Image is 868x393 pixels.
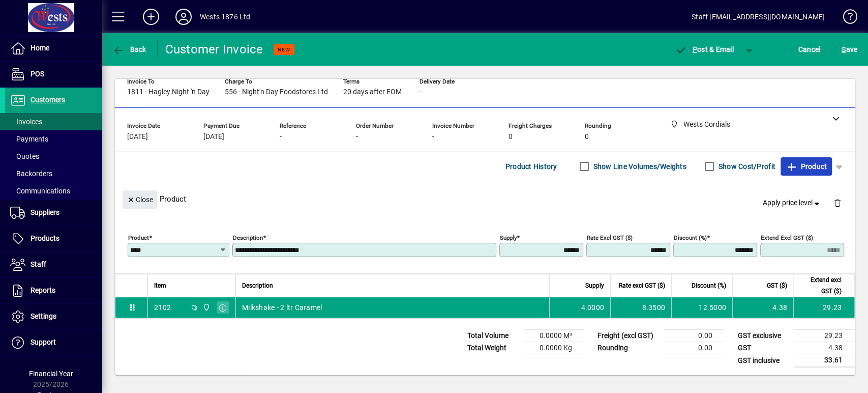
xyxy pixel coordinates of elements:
[674,234,707,241] mat-label: Discount (%)
[167,8,200,26] button: Profile
[280,133,282,141] span: -
[10,152,39,160] span: Quotes
[692,9,825,25] div: Staff [EMAIL_ADDRESS][DOMAIN_NAME]
[619,280,665,291] span: Rate excl GST ($)
[5,148,102,165] a: Quotes
[523,342,584,354] td: 0.0000 Kg
[356,133,358,141] span: -
[693,45,697,53] span: P
[835,2,855,35] a: Knowledge Base
[112,45,146,53] span: Back
[501,157,561,176] button: Product History
[123,190,157,209] button: Close
[203,133,224,141] span: [DATE]
[31,208,59,216] span: Suppliers
[592,330,664,342] td: Freight (excl GST)
[420,88,422,96] span: -
[500,234,517,241] mat-label: Supply
[135,8,167,26] button: Add
[591,161,686,172] label: Show Line Volumes/Weights
[432,133,434,141] span: -
[786,158,827,175] span: Product
[664,330,725,342] td: 0.00
[761,234,813,241] mat-label: Extend excl GST ($)
[5,304,102,329] a: Settings
[154,280,166,291] span: Item
[127,88,209,96] span: 1811 - Hagley Night 'n Day
[31,312,56,320] span: Settings
[800,274,842,297] span: Extend excl GST ($)
[31,44,49,52] span: Home
[200,9,250,25] div: Wests 1876 Ltd
[592,342,664,354] td: Rounding
[794,354,855,367] td: 33.61
[839,40,860,59] button: Save
[796,40,823,59] button: Cancel
[842,45,846,53] span: S
[733,342,794,354] td: GST
[585,280,604,291] span: Supply
[671,297,732,318] td: 12.5000
[5,130,102,148] a: Payments
[31,70,44,78] span: POS
[120,194,160,204] app-page-header-button: Close
[242,302,322,313] span: Milkshake - 2 ltr Caramel
[127,191,153,208] span: Close
[670,40,739,59] button: Post & Email
[508,133,513,141] span: 0
[505,158,557,175] span: Product History
[5,252,102,277] a: Staff
[5,200,102,226] a: Suppliers
[31,260,46,268] span: Staff
[10,118,42,126] span: Invoices
[617,302,665,313] div: 8.3500
[842,41,857,58] span: ave
[5,113,102,130] a: Invoices
[5,278,102,303] a: Reports
[5,62,102,87] a: POS
[10,187,70,195] span: Communications
[462,342,523,354] td: Total Weight
[794,342,855,354] td: 4.38
[793,297,854,318] td: 29.23
[343,88,402,96] span: 20 days after EOM
[165,41,263,58] div: Customer Invoice
[10,135,48,143] span: Payments
[733,354,794,367] td: GST inclusive
[523,330,584,342] td: 0.0000 M³
[759,194,826,212] button: Apply price level
[5,182,102,200] a: Communications
[115,180,855,217] div: Product
[154,302,171,313] div: 2102
[581,302,605,313] span: 4.0000
[127,133,148,141] span: [DATE]
[767,280,787,291] span: GST ($)
[242,280,273,291] span: Description
[798,41,821,58] span: Cancel
[5,330,102,355] a: Support
[716,161,775,172] label: Show Cost/Profit
[462,330,523,342] td: Total Volume
[233,234,263,241] mat-label: Description
[692,280,726,291] span: Discount (%)
[128,234,149,241] mat-label: Product
[278,46,290,53] span: NEW
[825,190,850,215] button: Delete
[102,40,158,59] app-page-header-button: Back
[31,96,65,104] span: Customers
[664,342,725,354] td: 0.00
[732,297,793,318] td: 4.38
[31,286,55,294] span: Reports
[110,40,149,59] button: Back
[5,36,102,61] a: Home
[763,198,822,208] span: Apply price level
[733,330,794,342] td: GST exclusive
[794,330,855,342] td: 29.23
[585,133,589,141] span: 0
[781,157,832,176] button: Product
[10,170,52,178] span: Backorders
[200,302,212,313] span: Wests Cordials
[225,88,328,96] span: 556 - Night'n Day Foodstores Ltd
[675,45,734,53] span: ost & Email
[29,370,73,378] span: Financial Year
